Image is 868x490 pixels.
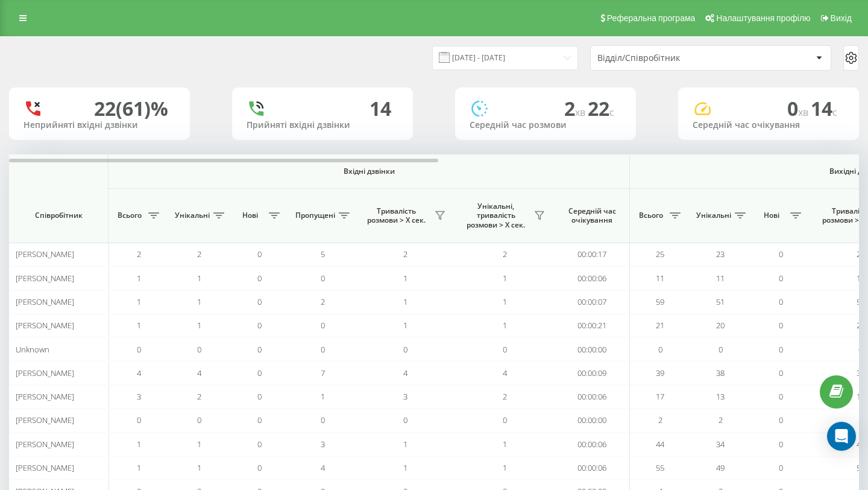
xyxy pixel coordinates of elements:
[693,120,844,130] div: Середній час очікування
[403,391,407,402] span: 3
[321,415,325,425] span: 0
[555,385,630,409] td: 00:00:06
[503,439,507,450] span: 1
[503,296,507,307] span: 1
[321,367,325,378] span: 7
[321,462,325,473] span: 4
[257,415,262,425] span: 0
[827,422,856,451] div: Open Intercom Messenger
[257,391,262,402] span: 0
[555,266,630,290] td: 00:00:06
[175,211,210,220] span: Унікальні
[362,206,431,225] span: Тривалість розмови > Х сек.
[607,13,696,23] span: Реферальна програма
[564,95,588,121] span: 2
[658,415,662,425] span: 2
[656,391,664,402] span: 17
[555,314,630,337] td: 00:00:21
[779,344,783,355] span: 0
[16,296,74,307] span: [PERSON_NAME]
[575,106,588,119] span: хв
[257,367,262,378] span: 0
[295,211,335,220] span: Пропущені
[321,249,325,259] span: 5
[140,167,598,176] span: Вхідні дзвінки
[503,367,507,378] span: 4
[503,320,507,331] span: 1
[798,106,811,119] span: хв
[321,320,325,331] span: 0
[257,439,262,450] span: 0
[564,206,620,225] span: Середній час очікування
[779,391,783,402] span: 0
[716,462,725,473] span: 49
[257,320,262,331] span: 0
[137,439,141,450] span: 1
[779,320,783,331] span: 0
[137,367,141,378] span: 4
[197,320,201,331] span: 1
[321,273,325,284] span: 0
[716,320,725,331] span: 20
[321,296,325,307] span: 2
[716,296,725,307] span: 51
[24,120,175,130] div: Неприйняті вхідні дзвінки
[197,462,201,473] span: 1
[16,391,74,402] span: [PERSON_NAME]
[16,273,74,284] span: [PERSON_NAME]
[137,296,141,307] span: 1
[257,462,262,473] span: 0
[779,273,783,284] span: 0
[321,391,325,402] span: 1
[403,439,407,450] span: 1
[831,13,852,23] span: Вихід
[403,415,407,425] span: 0
[197,415,201,425] span: 0
[94,97,168,120] div: 22 (61)%
[503,249,507,259] span: 2
[503,391,507,402] span: 2
[597,53,741,63] div: Відділ/Співробітник
[716,249,725,259] span: 23
[779,462,783,473] span: 0
[403,367,407,378] span: 4
[811,95,837,121] span: 14
[403,249,407,259] span: 2
[16,439,74,450] span: [PERSON_NAME]
[555,361,630,385] td: 00:00:09
[137,320,141,331] span: 1
[257,344,262,355] span: 0
[756,211,787,220] span: Нові
[503,415,507,425] span: 0
[197,439,201,450] span: 1
[719,344,723,355] span: 0
[403,344,407,355] span: 0
[658,344,662,355] span: 0
[656,249,664,259] span: 25
[197,296,201,307] span: 1
[503,462,507,473] span: 1
[137,391,141,402] span: 3
[247,120,398,130] div: Прийняті вхідні дзвінки
[779,296,783,307] span: 0
[16,462,74,473] span: [PERSON_NAME]
[257,273,262,284] span: 0
[19,211,98,220] span: Співробітник
[16,415,74,425] span: [PERSON_NAME]
[779,415,783,425] span: 0
[609,106,614,119] span: c
[716,391,725,402] span: 13
[719,415,723,425] span: 2
[257,296,262,307] span: 0
[656,462,664,473] span: 55
[716,273,725,284] span: 11
[370,97,391,120] div: 14
[555,456,630,480] td: 00:00:06
[461,202,530,230] span: Унікальні, тривалість розмови > Х сек.
[16,320,74,331] span: [PERSON_NAME]
[257,249,262,259] span: 0
[403,320,407,331] span: 1
[656,367,664,378] span: 39
[656,296,664,307] span: 59
[832,106,837,119] span: c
